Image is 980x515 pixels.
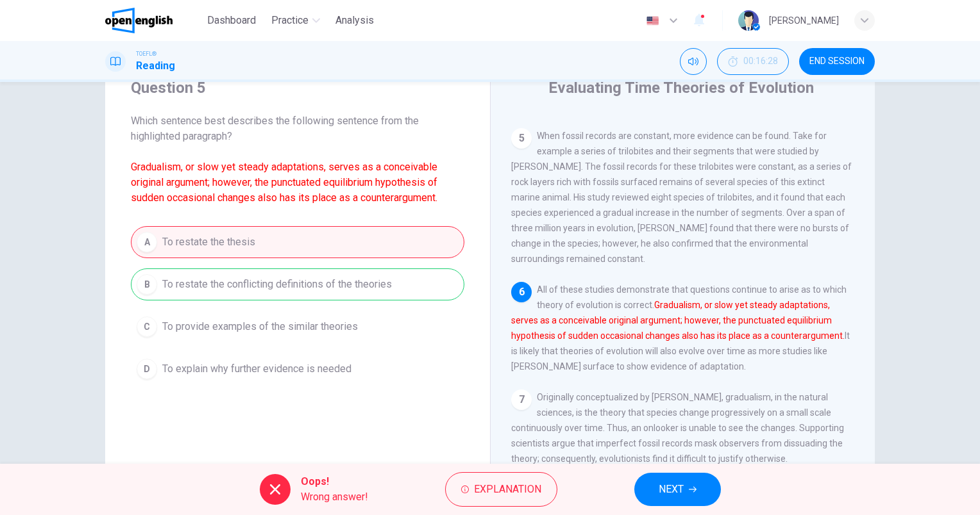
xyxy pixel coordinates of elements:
img: en [645,16,661,26]
button: Analysis [330,9,379,32]
button: Practice [266,9,325,32]
span: Originally conceptualized by [PERSON_NAME], gradualism, in the natural sciences, is the theory th... [511,392,844,464]
button: 00:16:28 [717,48,789,75]
button: Dashboard [202,9,261,32]
span: All of these studies demonstrate that questions continue to arise as to which theory of evolution... [511,284,850,372]
a: OpenEnglish logo [105,8,202,33]
h4: Question 5 [131,78,464,98]
button: Explanation [445,472,557,507]
div: [PERSON_NAME] [769,13,839,28]
font: Gradualism, or slow yet steady adaptations, serves as a conceivable original argument; however, t... [511,300,845,341]
span: Oops! [301,474,368,489]
span: Analysis [335,13,374,28]
button: NEXT [634,473,721,506]
div: 5 [511,128,532,149]
div: 6 [511,282,532,302]
div: Hide [717,48,789,75]
span: When fossil records are constant, more evidence can be found. Take for example a series of trilob... [511,131,852,264]
h1: Reading [136,58,175,74]
span: END SESSION [809,56,865,67]
span: Explanation [474,480,541,498]
span: Practice [271,13,308,28]
span: TOEFL® [136,49,156,58]
span: NEXT [659,480,684,498]
button: END SESSION [799,48,875,75]
h4: Evaluating Time Theories of Evolution [548,78,814,98]
span: 00:16:28 [743,56,778,67]
span: Dashboard [207,13,256,28]
span: Wrong answer! [301,489,368,505]
span: Which sentence best describes the following sentence from the highlighted paragraph? [131,113,464,206]
img: OpenEnglish logo [105,8,173,33]
font: Gradualism, or slow yet steady adaptations, serves as a conceivable original argument; however, t... [131,161,437,204]
img: Profile picture [738,10,759,31]
div: 7 [511,389,532,410]
div: Mute [680,48,707,75]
